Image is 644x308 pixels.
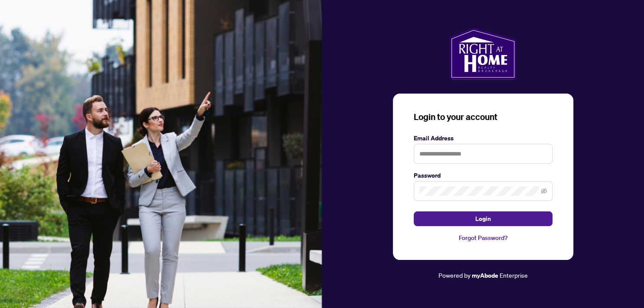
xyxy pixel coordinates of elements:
[438,271,471,279] span: Powered by
[472,271,498,280] a: myAbode
[475,212,491,226] span: Login
[414,133,552,143] label: Email Address
[541,188,547,194] span: eye-invisible
[500,271,528,279] span: Enterprise
[414,211,552,226] button: Login
[449,28,517,80] img: ma-logo
[414,171,552,180] label: Password
[414,233,552,243] a: Forgot Password?
[414,111,552,123] h3: Login to your account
